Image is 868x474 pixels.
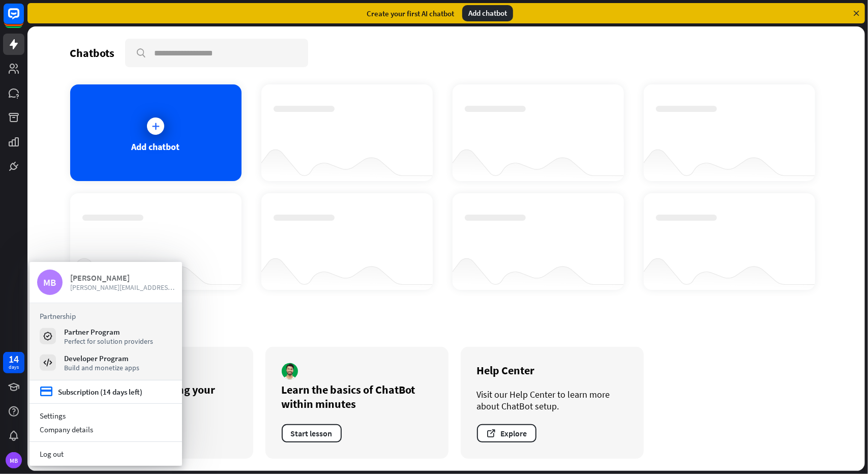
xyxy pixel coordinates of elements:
span: [PERSON_NAME][EMAIL_ADDRESS][DOMAIN_NAME] [70,283,174,292]
a: MB [PERSON_NAME] [PERSON_NAME][EMAIL_ADDRESS][DOMAIN_NAME] [37,270,174,295]
a: 14 days [3,352,24,373]
button: Explore [477,424,536,442]
a: Developer Program Build and monetize apps [40,353,172,372]
div: days [9,364,19,371]
div: Chatbots [70,46,115,60]
div: Help Center [477,363,627,377]
div: Partner Program [64,327,153,337]
h3: Partnership [40,311,172,321]
div: Create your first AI chatbot [367,9,454,18]
div: Add chatbot [462,5,513,21]
div: Perfect for solution providers [64,337,153,346]
div: Get started [70,322,823,337]
a: Log out [29,447,182,461]
div: Learn the basics of ChatBot within minutes [282,382,432,411]
div: Company details [29,423,182,436]
div: MB [37,270,63,295]
a: credit_card Subscription (14 days left) [40,386,142,398]
div: MB [6,452,22,468]
img: author [282,363,298,379]
div: Add chatbot [132,141,180,153]
i: credit_card [40,386,53,398]
div: Build and monetize apps [64,363,139,372]
a: Partner Program Perfect for solution providers [40,327,172,345]
button: Open LiveChat chat widget [8,4,39,35]
a: Settings [29,409,182,423]
div: Visit our Help Center to learn more about ChatBot setup. [477,389,627,412]
div: 14 [9,354,19,364]
div: Developer Program [64,353,139,363]
button: Start lesson [282,424,342,442]
div: [PERSON_NAME] [70,273,174,283]
div: Subscription (14 days left) [58,387,142,397]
